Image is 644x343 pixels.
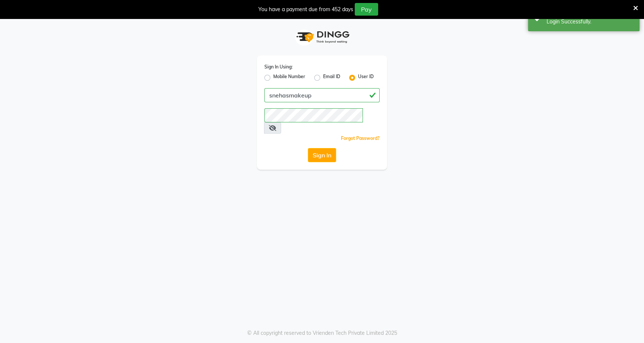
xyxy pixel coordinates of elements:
[273,73,305,82] label: Mobile Number
[264,108,363,122] input: Username
[264,64,293,70] label: Sign In Using:
[264,88,380,102] input: Username
[323,73,340,82] label: Email ID
[355,3,378,16] button: Pay
[308,148,336,162] button: Sign In
[341,135,380,141] a: Forgot Password?
[547,18,634,26] div: Login Successfully.
[358,73,374,82] label: User ID
[292,26,352,48] img: logo1.svg
[258,6,353,13] div: You have a payment due from 452 days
